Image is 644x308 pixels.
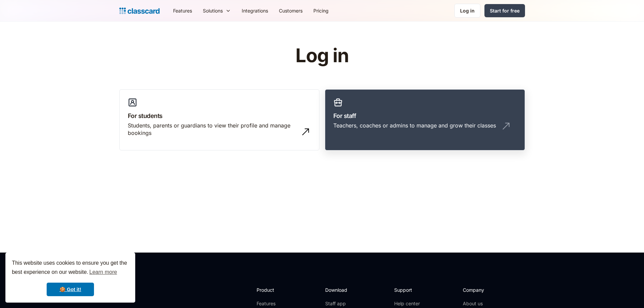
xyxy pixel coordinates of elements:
a: learn more about cookies [88,267,118,277]
div: Log in [460,7,475,14]
h1: Log in [215,45,429,66]
div: Students, parents or guardians to view their profile and manage bookings [128,122,297,137]
div: Teachers, coaches or admins to manage and grow their classes [333,122,496,129]
div: Solutions [203,7,223,14]
a: dismiss cookie message [47,283,94,296]
a: Log in [454,4,480,18]
a: For studentsStudents, parents or guardians to view their profile and manage bookings [119,89,319,151]
span: This website uses cookies to ensure you get the best experience on our website. [12,259,129,277]
a: Customers [273,3,308,18]
h2: Product [257,286,293,293]
a: Help center [394,300,422,307]
a: Features [168,3,197,18]
a: Features [257,300,293,307]
a: Pricing [308,3,334,18]
a: About us [463,300,508,307]
a: Staff app [325,300,353,307]
a: Integrations [236,3,273,18]
div: Start for free [490,7,520,14]
h2: Support [394,286,422,293]
a: Start for free [484,4,525,17]
h2: Download [325,286,353,293]
div: cookieconsent [5,253,135,303]
div: Solutions [197,3,236,18]
a: Logo [119,6,160,16]
h3: For students [128,111,311,120]
a: For staffTeachers, coaches or admins to manage and grow their classes [325,89,525,151]
h3: For staff [333,111,517,120]
h2: Company [463,286,508,293]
